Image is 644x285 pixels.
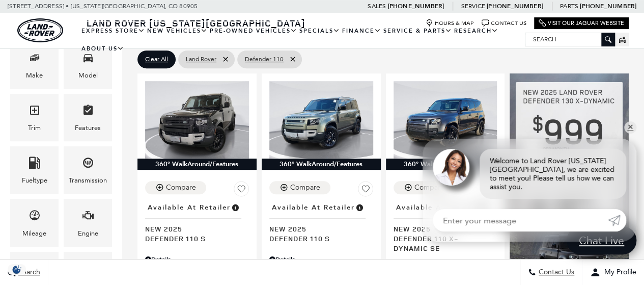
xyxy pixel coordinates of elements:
[17,18,63,42] a: land-rover
[82,206,94,227] span: Engine
[145,224,241,234] span: New 2025
[29,154,41,175] span: Fueltype
[10,199,59,246] div: MileageMileage
[453,22,499,40] a: Research
[29,101,41,122] span: Trim
[269,200,373,243] a: Available at RetailerNew 2025Defender 110 S
[80,22,146,40] a: EXPRESS STORE
[64,41,112,89] div: ModelModel
[166,183,196,192] div: Compare
[600,268,636,277] span: My Profile
[394,81,497,159] img: 2025 Land Rover Defender 110 X-Dynamic SE
[64,146,112,194] div: TransmissionTransmission
[82,101,94,122] span: Features
[231,202,240,213] span: Vehicle is in stock and ready for immediate delivery. Due to demand, availability is subject to c...
[22,228,46,239] div: Mileage
[269,181,330,194] button: Compare Vehicle
[269,81,373,159] img: 2025 Land Rover Defender 110 S
[80,17,312,29] a: Land Rover [US_STATE][GEOGRAPHIC_DATA]
[5,264,29,275] section: Click to Open Cookie Consent Modal
[368,3,386,10] span: Sales
[269,255,373,264] div: Pricing Details - Defender 110 S
[414,183,444,192] div: Compare
[17,18,63,42] img: Land Rover
[394,200,497,253] a: Available at RetailerNew 2025Defender 110 X-Dynamic SE
[29,206,41,227] span: Mileage
[8,3,198,10] a: [STREET_ADDRESS] • [US_STATE][GEOGRAPHIC_DATA], CO 80905
[145,81,249,159] img: 2025 Land Rover Defender 110 S
[426,19,474,27] a: Hours & Map
[87,17,305,29] span: Land Rover [US_STATE][GEOGRAPHIC_DATA]
[290,183,320,192] div: Compare
[582,260,644,285] button: Open user profile menu
[387,2,444,10] a: [PHONE_NUMBER]
[234,181,249,200] button: Save Vehicle
[209,22,298,40] a: Pre-Owned Vehicles
[245,53,284,66] span: Defender 110
[536,268,574,277] span: Contact Us
[148,202,231,213] span: Available at Retailer
[145,181,206,194] button: Compare Vehicle
[29,49,41,70] span: Make
[298,22,341,40] a: Specials
[10,94,59,141] div: TrimTrim
[394,234,490,253] span: Defender 110 X-Dynamic SE
[262,159,381,170] div: 360° WalkAround/Features
[26,70,43,81] div: Make
[487,2,543,10] a: [PHONE_NUMBER]
[64,94,112,141] div: FeaturesFeatures
[78,228,98,239] div: Engine
[82,49,94,70] span: Model
[78,70,98,81] div: Model
[5,264,29,275] img: Opt-Out Icon
[608,209,626,231] a: Submit
[145,255,249,264] div: Pricing Details - Defender 110 S
[525,33,614,45] input: Search
[580,2,636,10] a: [PHONE_NUMBER]
[341,22,382,40] a: Finance
[64,199,112,246] div: EngineEngine
[461,3,485,10] span: Service
[75,122,101,134] div: Features
[10,41,59,89] div: MakeMake
[386,159,505,170] div: 360° WalkAround/Features
[82,154,94,175] span: Transmission
[28,122,41,134] div: Trim
[394,181,455,194] button: Compare Vehicle
[355,202,364,213] span: Vehicle is in stock and ready for immediate delivery. Due to demand, availability is subject to c...
[69,175,107,186] div: Transmission
[382,22,453,40] a: Service & Parts
[10,146,59,194] div: FueltypeFueltype
[145,200,249,243] a: Available at RetailerNew 2025Defender 110 S
[560,3,578,10] span: Parts
[358,181,373,200] button: Save Vehicle
[145,53,168,66] span: Clear All
[80,22,525,58] nav: Main Navigation
[186,53,216,66] span: Land Rover
[137,159,257,170] div: 360° WalkAround/Features
[145,234,241,243] span: Defender 110 S
[272,202,355,213] span: Available at Retailer
[396,202,479,213] span: Available at Retailer
[394,224,490,234] span: New 2025
[433,149,469,186] img: Agent profile photo
[80,40,125,58] a: About Us
[433,209,608,231] input: Enter your message
[269,234,366,243] span: Defender 110 S
[146,22,209,40] a: New Vehicles
[22,175,47,186] div: Fueltype
[480,149,626,199] div: Welcome to Land Rover [US_STATE][GEOGRAPHIC_DATA], we are excited to meet you! Please tell us how...
[269,224,366,234] span: New 2025
[539,19,624,27] a: Visit Our Jaguar Website
[482,19,526,27] a: Contact Us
